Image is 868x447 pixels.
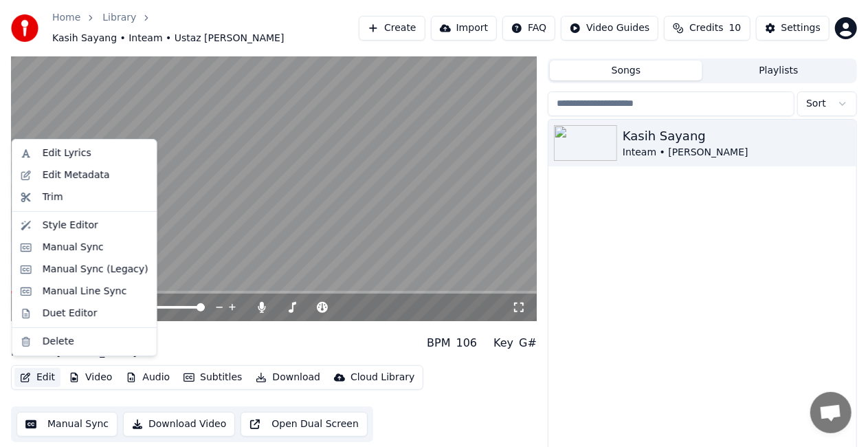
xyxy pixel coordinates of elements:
div: Cloud Library [350,371,414,384]
button: Manual Sync [16,412,118,437]
a: Open chat [810,392,852,433]
button: Subtitles [178,368,247,387]
div: Kasih Sayang [623,127,851,146]
div: Trim [43,190,63,204]
button: Songs [550,61,702,80]
div: Manual Sync (Legacy) [43,263,148,276]
div: Settings [781,21,821,35]
button: Edit [14,368,60,387]
span: Credits [689,21,723,35]
span: Sort [806,97,826,111]
button: FAQ [502,16,555,41]
span: 10 [729,21,742,35]
div: 106 [456,335,478,351]
button: Import [431,16,497,41]
div: Inteam • [PERSON_NAME] [623,146,851,160]
div: Edit Lyrics [43,146,91,160]
div: Manual Sync [43,241,104,254]
div: Delete [43,335,74,349]
span: Kasih Sayang • Inteam • Ustaz [PERSON_NAME] [52,32,284,45]
div: Edit Metadata [43,168,110,182]
button: Audio [120,368,175,387]
img: youka [11,14,38,42]
button: Download [250,368,326,387]
div: Style Editor [43,219,98,232]
a: Library [102,11,136,25]
button: Credits10 [664,16,750,41]
nav: breadcrumb [52,11,359,45]
button: Create [359,16,425,41]
button: Playlists [702,61,855,80]
div: Duet Editor [43,307,98,320]
button: Video [63,368,118,387]
div: Manual Line Sync [43,285,127,298]
button: Open Dual Screen [241,412,368,437]
button: Settings [756,16,830,41]
div: BPM [427,335,450,351]
div: G# [519,335,537,351]
a: Home [52,11,80,25]
button: Download Video [123,412,235,437]
button: Video Guides [561,16,658,41]
div: Key [493,335,513,351]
